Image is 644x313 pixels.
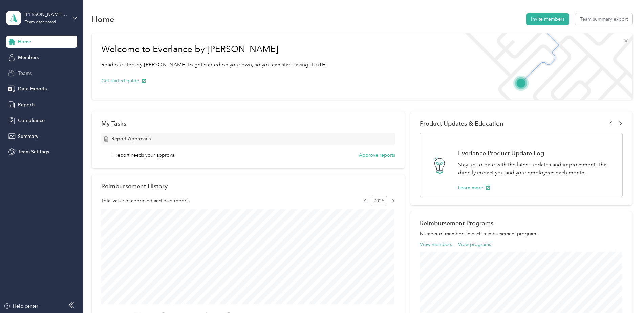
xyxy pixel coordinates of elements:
[18,148,49,155] span: Team Settings
[25,20,56,24] div: Team dashboard
[4,302,38,310] button: Help center
[18,85,47,92] span: Data Exports
[101,120,395,127] div: My Tasks
[526,13,569,25] button: Invite members
[458,33,632,100] img: Welcome to everlance
[458,184,490,191] button: Learn more
[458,241,491,248] button: View programs
[458,161,615,177] p: Stay up-to-date with the latest updates and improvements that directly impact you and your employ...
[18,54,39,61] span: Members
[18,101,35,108] span: Reports
[101,77,146,84] button: Get started guide
[359,152,395,159] button: Approve reports
[101,197,190,204] span: Total value of approved and paid reports
[420,230,623,237] p: Number of members in each reimbursement program.
[606,275,644,313] iframe: Everlance-gr Chat Button Frame
[92,16,114,23] h1: Home
[420,120,503,127] span: Product Updates & Education
[371,196,387,206] span: 2025
[101,44,328,55] h1: Welcome to Everlance by [PERSON_NAME]
[420,220,623,227] h2: Reimbursement Programs
[18,133,38,140] span: Summary
[111,135,151,142] span: Report Approvals
[101,61,328,69] p: Read our step-by-[PERSON_NAME] to get started on your own, so you can start saving [DATE].
[112,152,175,159] span: 1 report needs your approval
[420,241,452,248] button: View members
[18,38,31,45] span: Home
[101,183,168,190] h2: Reimbursement History
[25,11,67,18] div: [PERSON_NAME][EMAIL_ADDRESS][PERSON_NAME][DOMAIN_NAME]
[458,150,615,157] h1: Everlance Product Update Log
[575,13,632,25] button: Team summary export
[18,117,45,124] span: Compliance
[18,70,32,77] span: Teams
